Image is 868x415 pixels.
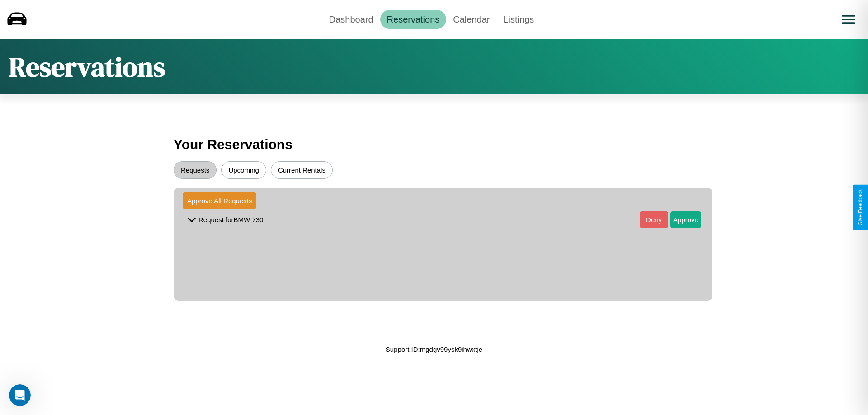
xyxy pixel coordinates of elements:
a: Listings [496,10,541,29]
a: Reservations [380,10,447,29]
button: Current Rentals [271,161,333,179]
button: Approve [670,211,701,228]
div: Give Feedback [857,189,863,226]
iframe: Intercom live chat [9,384,31,406]
button: Open menu [836,7,861,32]
button: Requests [174,161,217,179]
h3: Your Reservations [174,132,694,157]
p: Request for BMW 730i [198,214,265,226]
p: Support ID: mgdgv99ysk9ihwxtje [386,343,482,355]
a: Calendar [446,10,496,29]
h1: Reservations [9,48,165,85]
button: Upcoming [221,161,266,179]
button: Deny [640,211,668,228]
a: Dashboard [322,10,380,29]
button: Approve All Requests [183,192,256,209]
